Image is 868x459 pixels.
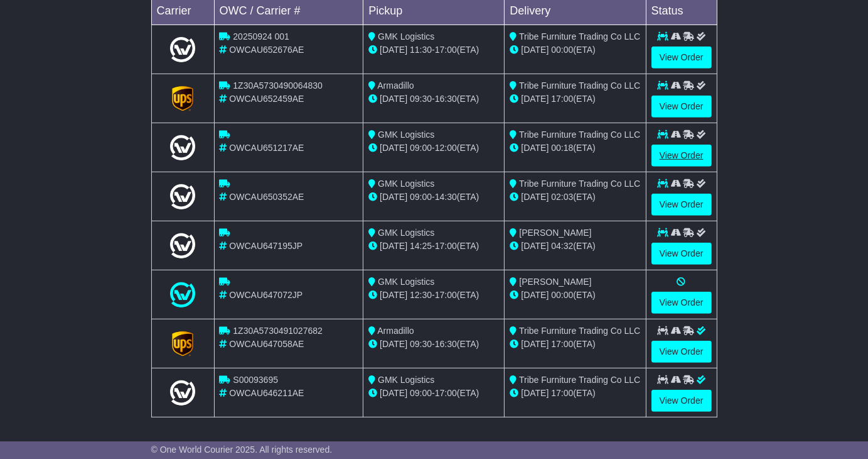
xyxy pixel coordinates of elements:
[519,130,640,140] span: Tribe Furniture Trading Co LLC
[380,290,407,300] span: [DATE]
[551,94,573,104] span: 17:00
[170,135,195,160] img: Light
[410,290,432,300] span: 12:30
[229,94,304,104] span: OWCAU652459AE
[410,143,432,153] span: 09:00
[551,388,573,398] span: 17:00
[233,326,322,336] span: 1Z30A5730491027682
[368,289,499,302] div: - (ETA)
[378,31,434,41] span: GMK Logistics
[521,388,549,398] span: [DATE]
[170,233,195,258] img: Light
[380,192,407,202] span: [DATE]
[510,43,640,57] div: (ETA)
[510,387,640,400] div: (ETA)
[410,388,432,398] span: 09:00
[519,228,591,238] span: [PERSON_NAME]
[410,241,432,251] span: 14:25
[521,143,549,153] span: [DATE]
[651,96,712,118] a: View Order
[380,143,407,153] span: [DATE]
[651,194,712,216] a: View Order
[172,86,193,111] img: GetCarrierServiceLogo
[368,141,499,155] div: - (ETA)
[519,80,640,91] span: Tribe Furniture Trading Co LLC
[151,445,333,455] span: © One World Courier 2025. All rights reserved.
[651,243,712,265] a: View Order
[229,339,304,349] span: OWCAU647058AE
[435,45,457,55] span: 17:00
[435,241,457,251] span: 17:00
[378,277,434,287] span: GMK Logistics
[378,130,434,140] span: GMK Logistics
[435,388,457,398] span: 17:00
[410,45,432,55] span: 11:30
[410,339,432,349] span: 09:30
[435,290,457,300] span: 17:00
[377,80,414,91] span: Armadillo
[170,37,195,62] img: Light
[551,192,573,202] span: 02:03
[368,92,499,106] div: - (ETA)
[378,228,434,238] span: GMK Logistics
[510,92,640,106] div: (ETA)
[380,241,407,251] span: [DATE]
[380,339,407,349] span: [DATE]
[229,45,304,55] span: OWCAU652676AE
[521,241,549,251] span: [DATE]
[510,141,640,155] div: (ETA)
[380,94,407,104] span: [DATE]
[551,290,573,300] span: 00:00
[172,331,193,357] img: GetCarrierServiceLogo
[521,45,549,55] span: [DATE]
[510,289,640,302] div: (ETA)
[519,179,640,189] span: Tribe Furniture Trading Co LLC
[170,380,195,406] img: Light
[170,184,195,209] img: Light
[378,375,434,385] span: GMK Logistics
[368,43,499,57] div: - (ETA)
[229,290,303,300] span: OWCAU647072JP
[510,191,640,204] div: (ETA)
[435,192,457,202] span: 14:30
[551,143,573,153] span: 00:18
[519,326,640,336] span: Tribe Furniture Trading Co LLC
[380,388,407,398] span: [DATE]
[233,80,322,91] span: 1Z30A5730490064830
[229,388,304,398] span: OWCAU646211AE
[377,326,414,336] span: Armadillo
[521,290,549,300] span: [DATE]
[233,31,289,41] span: 20250924 001
[519,31,640,41] span: Tribe Furniture Trading Co LLC
[170,282,195,307] img: One_World_Courier.png
[551,241,573,251] span: 04:32
[521,94,549,104] span: [DATE]
[229,241,303,251] span: OWCAU647195JP
[435,143,457,153] span: 12:00
[378,179,434,189] span: GMK Logistics
[510,240,640,253] div: (ETA)
[519,277,591,287] span: [PERSON_NAME]
[510,338,640,351] div: (ETA)
[651,341,712,363] a: View Order
[368,240,499,253] div: - (ETA)
[380,45,407,55] span: [DATE]
[519,375,640,385] span: Tribe Furniture Trading Co LLC
[651,292,712,314] a: View Order
[410,192,432,202] span: 09:00
[521,339,549,349] span: [DATE]
[229,143,304,153] span: OWCAU651217AE
[651,145,712,167] a: View Order
[651,390,712,412] a: View Order
[229,192,304,202] span: OWCAU650352AE
[368,191,499,204] div: - (ETA)
[551,45,573,55] span: 00:00
[551,339,573,349] span: 17:00
[368,387,499,400] div: - (ETA)
[435,339,457,349] span: 16:30
[651,47,712,69] a: View Order
[410,94,432,104] span: 09:30
[521,192,549,202] span: [DATE]
[368,338,499,351] div: - (ETA)
[233,375,278,385] span: S00093695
